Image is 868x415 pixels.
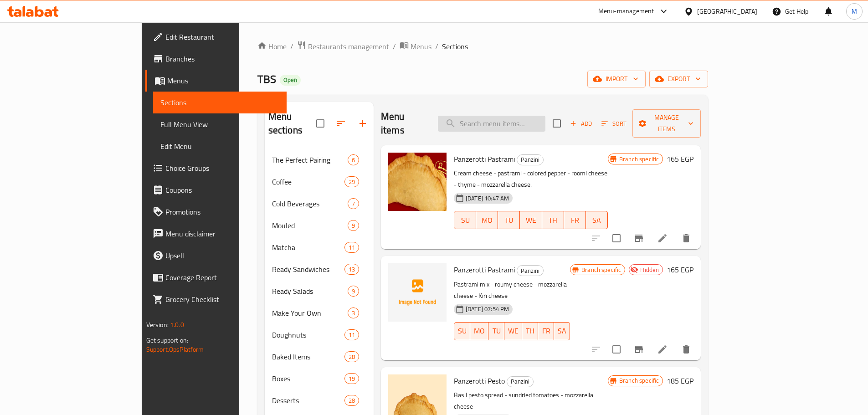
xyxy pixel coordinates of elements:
[675,338,697,360] button: delete
[165,163,279,174] span: Choice Groups
[488,322,504,340] button: TU
[616,155,663,164] span: Branch specific
[265,346,374,368] div: Baked Items28
[265,149,374,171] div: The Perfect Pairing6
[348,154,359,165] div: items
[265,236,374,258] div: Matcha11
[170,319,184,331] span: 1.0.0
[345,178,359,186] span: 29
[454,279,570,302] p: Pastrami mix - roumy cheese - mozzarella cheese - Kiri cheese
[165,228,279,239] span: Menu disclaimer
[637,266,663,274] span: Hidden
[257,41,709,52] nav: breadcrumb
[145,157,287,179] a: Choice Groups
[507,376,533,387] span: Panzini
[165,294,279,305] span: Grocery Checklist
[657,233,668,244] a: Edit menu item
[522,322,538,340] button: TH
[348,309,359,318] span: 3
[272,351,344,362] span: Baked Items
[145,266,287,288] a: Coverage Report
[265,280,374,302] div: Ready Salads9
[388,153,447,211] img: Panzerotti Pastrami
[272,307,348,318] div: Make Your Own
[454,168,608,190] p: Cream cheese - pastrami - colored pepper - roomi cheese - thyme - mozzarella cheese.
[667,153,693,165] h6: 165 EGP
[675,227,697,249] button: delete
[628,227,650,249] button: Branch-specific-item
[272,242,344,253] span: Matcha
[145,48,287,70] a: Branches
[454,374,505,388] span: Panzerotti Pesto
[492,324,501,338] span: TU
[272,286,348,297] div: Ready Salads
[146,334,188,346] span: Get support on:
[502,214,516,227] span: TU
[547,114,566,133] span: Select section
[272,373,344,384] span: Boxes
[145,70,287,92] a: Menus
[272,198,348,209] span: Cold Beverages
[146,319,169,331] span: Version:
[508,324,519,338] span: WE
[526,324,534,338] span: TH
[607,340,626,359] span: Select to update
[348,198,359,209] div: items
[160,141,279,152] span: Edit Menu
[607,229,626,248] span: Select to update
[272,329,344,340] div: Doughnuts
[160,119,279,130] span: Full Menu View
[344,242,359,253] div: items
[616,376,663,385] span: Branch specific
[649,71,708,87] button: export
[345,353,359,361] span: 28
[640,112,693,135] span: Manage items
[272,395,344,406] span: Desserts
[400,41,431,52] a: Menus
[542,211,564,229] button: TH
[454,389,608,412] p: Basil pesto spread - sundried tomatoes - mozzarella cheese
[311,114,330,133] span: Select all sections
[657,344,668,355] a: Edit menu item
[297,41,389,52] a: Restaurants management
[590,214,604,227] span: SA
[348,156,359,164] span: 6
[454,152,515,166] span: Panzerotti Pastrami
[145,223,287,245] a: Menu disclaimer
[165,206,279,217] span: Promotions
[538,322,554,340] button: FR
[153,135,287,157] a: Edit Menu
[265,302,374,324] div: Make Your Own3
[586,211,608,229] button: SA
[388,263,447,322] img: Panzerotti Pastrami
[272,176,344,187] span: Coffee
[454,263,515,277] span: Panzerotti Pastrami
[265,368,374,389] div: Boxes19
[330,113,352,134] span: Sort sections
[145,245,287,266] a: Upsell
[308,41,389,52] span: Restaurants management
[507,376,534,387] div: Panzini
[601,118,627,129] span: Sort
[480,214,494,227] span: MO
[265,215,374,236] div: Mouled9
[852,6,857,16] span: M
[344,329,359,340] div: items
[352,113,374,134] button: Add section
[599,117,629,131] button: Sort
[272,264,344,275] span: Ready Sandwiches
[344,351,359,362] div: items
[344,373,359,384] div: items
[344,264,359,275] div: items
[474,324,485,338] span: MO
[272,220,348,231] div: Mouled
[153,113,287,135] a: Full Menu View
[554,322,570,340] button: SA
[596,117,632,131] span: Sort items
[517,266,543,276] span: Panzini
[566,117,596,131] button: Add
